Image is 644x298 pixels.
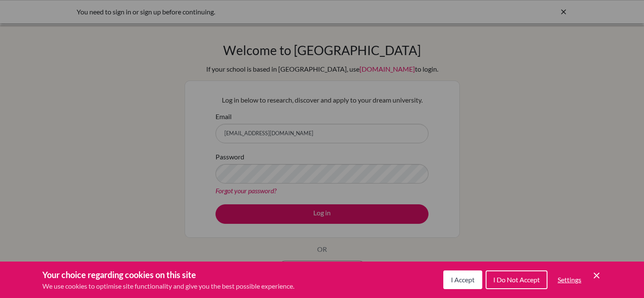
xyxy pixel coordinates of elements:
button: Save and close [591,270,602,281]
button: Settings [551,271,588,288]
span: I Do Not Accept [493,276,540,284]
span: Settings [558,276,581,284]
h3: Your choice regarding cookies on this site [42,268,294,281]
span: I Accept [451,276,475,284]
p: We use cookies to optimise site functionality and give you the best possible experience. [42,281,294,291]
button: I Do Not Accept [486,270,547,289]
button: I Accept [443,270,482,289]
